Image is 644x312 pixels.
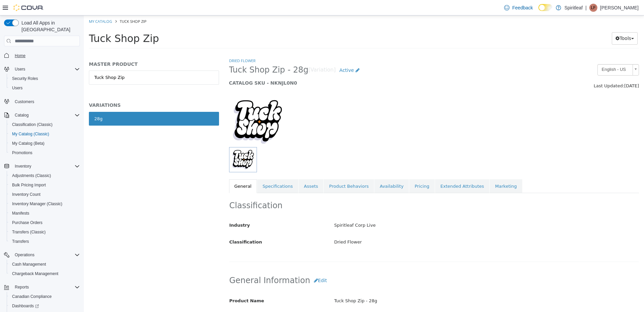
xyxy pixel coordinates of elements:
[7,190,83,199] button: Inventory Count
[290,164,325,178] a: Availability
[13,4,44,11] img: Cova
[12,131,49,137] span: My Catalog (Classic)
[9,270,80,278] span: Chargeback Management
[1,282,83,292] button: Reports
[9,219,80,227] span: Purchase Orders
[224,52,252,57] small: [Variation]
[12,76,38,81] span: Security Roles
[15,66,25,72] span: Users
[5,46,135,52] h5: MASTER PRODUCT
[15,252,35,258] span: Operations
[12,141,45,146] span: My Catalog (Beta)
[5,17,75,29] span: Tuck Shop Zip
[9,84,80,92] span: Users
[7,129,83,139] button: My Catalog (Classic)
[9,302,42,310] a: Dashboards
[9,181,49,189] a: Bulk Pricing Import
[5,3,28,8] a: My Catalog
[12,111,80,119] span: Catalog
[10,100,19,107] div: 28g
[12,294,52,299] span: Canadian Compliance
[9,228,80,236] span: Transfers (Classic)
[514,49,555,60] a: English - US
[9,209,32,217] a: Manifests
[240,164,290,178] a: Product Behaviors
[12,201,62,207] span: Inventory Manager (Classic)
[7,120,83,129] button: Classification (Classic)
[514,49,546,59] span: English - US
[9,190,80,198] span: Inventory Count
[145,81,202,132] img: 150
[9,293,80,301] span: Canadian Compliance
[510,68,540,73] span: Last Updated:
[351,164,406,178] a: Extended Attributes
[145,64,450,71] h5: CATALOG SKU - NKNJL0N0
[1,110,83,120] button: Catalog
[9,209,80,217] span: Manifests
[12,150,33,155] span: Promotions
[12,85,22,91] span: Users
[12,262,46,267] span: Cash Management
[538,4,552,11] input: Dark Mode
[12,271,58,276] span: Chargeback Management
[7,180,83,190] button: Bulk Pricing Import
[9,75,80,83] span: Security Roles
[600,4,639,12] p: [PERSON_NAME]
[12,65,80,73] span: Users
[540,68,555,73] span: [DATE]
[5,55,135,69] a: Tuck Shop Zip
[9,130,52,138] a: My Catalog (Classic)
[12,97,80,106] span: Customers
[173,164,214,178] a: Specifications
[9,75,41,83] a: Security Roles
[12,52,28,60] a: Home
[12,303,39,309] span: Dashboards
[15,53,25,58] span: Home
[9,172,54,180] a: Adjustments (Classic)
[9,181,80,189] span: Bulk Pricing Import
[7,237,83,246] button: Transfers
[36,3,63,8] span: Tuck Shop Zip
[9,121,55,129] a: Classification (Classic)
[7,199,83,209] button: Inventory Manager (Classic)
[9,172,80,180] span: Adjustments (Classic)
[146,283,180,288] span: Product Name
[7,83,83,93] button: Users
[15,113,29,118] span: Catalog
[9,84,25,92] a: Users
[9,149,35,157] a: Promotions
[12,51,80,59] span: Home
[9,149,80,157] span: Promotions
[565,4,583,12] p: Spiritleaf
[7,171,83,180] button: Adjustments (Classic)
[325,164,351,178] a: Pricing
[9,190,43,198] a: Inventory Count
[528,17,554,29] button: Tools
[12,162,34,170] button: Inventory
[9,260,80,268] span: Cash Management
[512,4,533,11] span: Feedback
[591,4,596,12] span: LF
[145,164,173,178] a: General
[7,209,83,218] button: Manifests
[7,301,83,311] a: Dashboards
[215,164,239,178] a: Assets
[9,130,80,138] span: My Catalog (Classic)
[7,218,83,227] button: Purchase Orders
[256,52,270,57] span: Active
[1,64,83,74] button: Users
[146,185,555,195] h2: Classification
[585,4,587,12] p: |
[226,259,247,271] button: Edit
[12,173,51,178] span: Adjustments (Classic)
[9,139,80,147] span: My Catalog (Beta)
[12,192,41,197] span: Inventory Count
[7,74,83,83] button: Security Roles
[1,162,83,171] button: Inventory
[12,220,43,225] span: Purchase Orders
[245,204,560,216] div: Spiritleaf Corp Live
[19,19,80,33] span: Load All Apps in [GEOGRAPHIC_DATA]
[12,162,80,170] span: Inventory
[9,237,32,246] a: Transfers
